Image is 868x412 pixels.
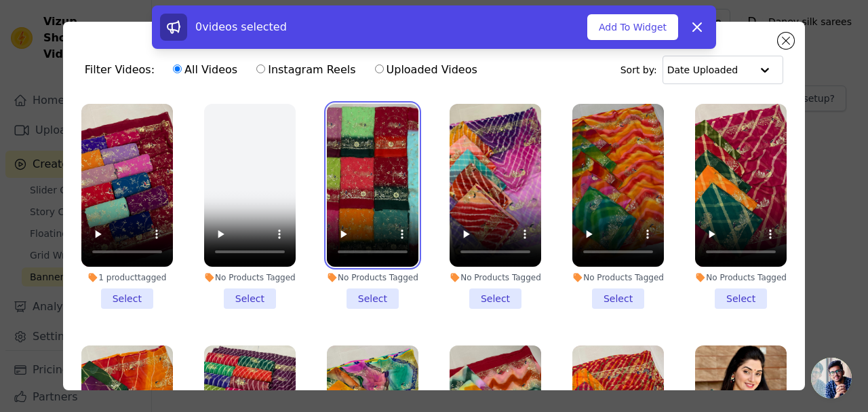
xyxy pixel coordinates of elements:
[695,272,787,283] div: No Products Tagged
[85,54,485,86] div: Filter Videos:
[81,272,173,283] div: 1 product tagged
[256,61,356,79] label: Instagram Reels
[620,56,784,84] div: Sort by:
[450,272,541,283] div: No Products Tagged
[587,14,678,40] button: Add To Widget
[195,20,287,33] span: 0 videos selected
[572,272,664,283] div: No Products Tagged
[172,61,238,79] label: All Videos
[811,358,852,398] a: Open chat
[204,272,296,283] div: No Products Tagged
[374,61,478,79] label: Uploaded Videos
[327,272,418,283] div: No Products Tagged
